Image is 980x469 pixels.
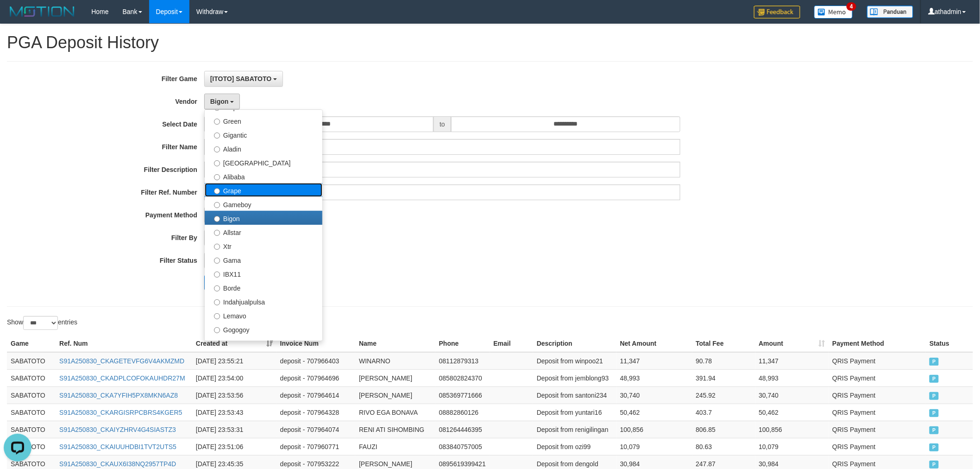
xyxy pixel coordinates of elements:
[930,409,939,417] span: PAID
[355,404,435,421] td: RIVO EGA BONAVA
[59,409,182,416] a: S91A250830_CKARGISRPCBRS4KGER5
[59,374,185,382] a: S91A250830_CKADPLCOFOKAUHDR27M
[616,335,692,352] th: Net Amount
[7,352,56,370] td: SABATOTO
[204,94,240,109] button: Bigon
[214,230,220,236] input: Allstar
[829,352,926,370] td: QRIS Payment
[192,404,276,421] td: [DATE] 23:53:43
[214,119,220,125] input: Green
[276,421,355,438] td: deposit - 707964074
[533,438,616,455] td: Deposit from ozi99
[7,369,56,387] td: SABATOTO
[276,369,355,387] td: deposit - 707964696
[814,6,853,19] img: Button%20Memo.svg
[355,369,435,387] td: [PERSON_NAME]
[59,357,184,365] a: S91A250830_CKAGETEVFG6V4AKMZMD
[616,438,692,455] td: 10,079
[533,421,616,438] td: Deposit from renigilingan
[435,387,490,404] td: 085369771666
[59,443,176,450] a: S91A250830_CKAIUUHDBI1TVT2UTS5
[205,266,322,280] label: IBX11
[433,116,451,132] span: to
[192,369,276,387] td: [DATE] 23:54:00
[829,421,926,438] td: QRIS Payment
[7,5,77,19] img: MOTION_logo.png
[533,404,616,421] td: Deposit from yuntari16
[205,141,322,155] label: Aladin
[533,387,616,404] td: Deposit from santoni234
[210,75,272,82] span: [ITOTO] SABATOTO
[490,335,533,352] th: Email
[616,387,692,404] td: 30,740
[214,313,220,319] input: Lemavo
[7,421,56,438] td: SABATOTO
[533,335,616,352] th: Description
[214,299,220,305] input: Indahjualpulsa
[214,188,220,194] input: Grape
[847,2,856,11] span: 4
[533,369,616,387] td: Deposit from jemblong93
[867,6,913,18] img: panduan.png
[214,202,220,208] input: Gameboy
[276,438,355,455] td: deposit - 707960771
[755,335,829,352] th: Amount: activate to sort column ascending
[192,438,276,455] td: [DATE] 23:51:06
[214,146,220,152] input: Aladin
[205,280,322,294] label: Borde
[214,327,220,333] input: Gogogoy
[205,183,322,197] label: Grape
[59,460,176,468] a: S91A250830_CKAUX6I38NQ2957TP4D
[616,352,692,370] td: 11,347
[616,421,692,438] td: 100,856
[829,404,926,421] td: QRIS Payment
[214,244,220,250] input: Xtr
[435,421,490,438] td: 081264446395
[435,404,490,421] td: 08882860126
[355,352,435,370] td: WINARNO
[435,438,490,455] td: 083840757005
[930,461,939,469] span: PAID
[7,335,56,352] th: Game
[930,426,939,434] span: PAID
[692,421,755,438] td: 806.85
[276,404,355,421] td: deposit - 707964328
[4,4,31,32] button: Open LiveChat chat widget
[355,387,435,404] td: [PERSON_NAME]
[214,272,220,278] input: IBX11
[755,387,829,404] td: 30,740
[692,352,755,370] td: 90.78
[205,308,322,322] label: Lemavo
[7,316,77,330] label: Show entries
[616,404,692,421] td: 50,462
[205,225,322,239] label: Allstar
[692,335,755,352] th: Total Fee
[205,197,322,211] label: Gameboy
[192,352,276,370] td: [DATE] 23:55:21
[205,336,322,350] label: Itudo
[205,294,322,308] label: Indahjualpulsa
[755,404,829,421] td: 50,462
[59,392,178,399] a: S91A250830_CKA7YFIH5PX8MKN6AZ8
[829,335,926,352] th: Payment Method
[205,253,322,266] label: Gama
[692,387,755,404] td: 245.92
[755,421,829,438] td: 100,856
[205,322,322,336] label: Gogogoy
[7,404,56,421] td: SABATOTO
[355,421,435,438] td: RENI ATI SIHOMBING
[192,387,276,404] td: [DATE] 23:53:56
[7,33,973,52] h1: PGA Deposit History
[755,438,829,455] td: 10,079
[930,392,939,400] span: PAID
[829,369,926,387] td: QRIS Payment
[205,211,322,225] label: Bigon
[435,369,490,387] td: 085802824370
[692,404,755,421] td: 403.7
[192,421,276,438] td: [DATE] 23:53:31
[755,352,829,370] td: 11,347
[930,358,939,366] span: PAID
[204,71,283,87] button: [ITOTO] SABATOTO
[214,133,220,139] input: Gigantic
[829,438,926,455] td: QRIS Payment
